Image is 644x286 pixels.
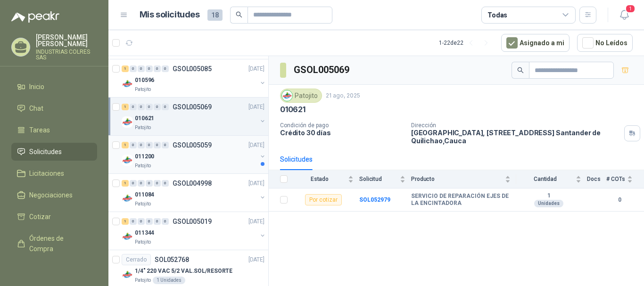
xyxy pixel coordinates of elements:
[11,78,97,96] a: Inicio
[122,139,266,170] a: 1 0 0 0 0 0 GSOL005059[DATE] Company Logo011200Patojito
[11,229,97,258] a: Órdenes de Compra
[606,170,644,188] th: # COTs
[625,4,636,13] span: 1
[11,261,97,279] a: Remisiones
[122,231,133,242] img: Company Logo
[11,121,97,139] a: Tareas
[135,162,151,170] p: Patojito
[173,142,212,148] p: GSOL005059
[173,65,212,72] p: GSOL005085
[135,277,151,284] p: Patojito
[154,218,161,225] div: 0
[138,65,145,72] div: 0
[173,104,212,110] p: GSOL005069
[294,63,351,77] h3: GSOL005069
[173,218,212,225] p: GSOL005019
[146,65,153,72] div: 0
[517,67,524,74] span: search
[248,179,264,188] p: [DATE]
[140,8,200,22] h1: Mis solicitudes
[36,49,97,60] p: INDUSTRIAS COLRES SAS
[130,180,137,187] div: 0
[162,142,169,148] div: 0
[122,104,129,110] div: 1
[135,238,151,246] p: Patojito
[606,176,625,182] span: # COTs
[577,34,633,52] button: No Leídos
[29,212,51,222] span: Cotizar
[153,277,185,284] div: 1 Unidades
[130,218,137,225] div: 0
[248,141,264,150] p: [DATE]
[122,155,133,166] img: Company Logo
[487,10,507,20] div: Todas
[11,164,97,182] a: Licitaciones
[516,170,587,188] th: Cantidad
[280,154,313,164] div: Solicitudes
[154,142,161,148] div: 0
[587,170,606,188] th: Docs
[11,186,97,204] a: Negociaciones
[138,142,145,148] div: 0
[280,89,322,103] div: Patojito
[135,76,154,85] p: 010596
[516,192,581,200] b: 1
[122,254,151,265] div: Cerrado
[122,142,129,148] div: 1
[130,65,137,72] div: 0
[516,176,574,182] span: Cantidad
[154,180,161,187] div: 0
[248,65,264,74] p: [DATE]
[135,200,151,208] p: Patojito
[616,7,633,24] button: 1
[135,267,232,276] p: 1/4" 220 VAC 5/2 VAL.SOL/RESORTE
[534,200,563,207] div: Unidades
[293,176,346,182] span: Estado
[11,143,97,161] a: Solicitudes
[135,190,154,199] p: 011084
[162,180,169,187] div: 0
[411,170,516,188] th: Producto
[29,168,64,179] span: Licitaciones
[162,65,169,72] div: 0
[280,122,404,129] p: Condición de pago
[29,103,43,114] span: Chat
[122,180,129,187] div: 1
[122,216,266,246] a: 1 0 0 0 0 0 GSOL005019[DATE] Company Logo011344Patojito
[501,34,570,52] button: Asignado a mi
[154,65,161,72] div: 0
[122,65,129,72] div: 1
[11,208,97,226] a: Cotizar
[359,176,398,182] span: Solicitud
[138,180,145,187] div: 0
[439,35,494,50] div: 1 - 22 de 22
[305,194,342,205] div: Por cotizar
[359,196,390,203] a: SOL052979
[135,152,154,161] p: 011200
[326,91,360,100] p: 21 ago, 2025
[122,193,133,204] img: Company Logo
[11,99,97,117] a: Chat
[138,218,145,225] div: 0
[29,190,73,200] span: Negociaciones
[135,114,154,123] p: 010621
[135,124,151,131] p: Patojito
[29,82,44,92] span: Inicio
[122,101,266,131] a: 1 0 0 0 0 0 GSOL005069[DATE] Company Logo010621Patojito
[248,103,264,112] p: [DATE]
[162,218,169,225] div: 0
[122,116,133,128] img: Company Logo
[29,147,62,157] span: Solicitudes
[29,125,50,135] span: Tareas
[411,122,620,129] p: Dirección
[135,229,154,237] p: 011344
[248,255,264,264] p: [DATE]
[359,170,411,188] th: Solicitud
[411,129,620,145] p: [GEOGRAPHIC_DATA], [STREET_ADDRESS] Santander de Quilichao , Cauca
[11,11,59,23] img: Logo peakr
[282,90,292,101] img: Company Logo
[280,105,305,114] p: 010621
[606,196,633,204] b: 0
[146,180,153,187] div: 0
[36,34,97,47] p: [PERSON_NAME] [PERSON_NAME]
